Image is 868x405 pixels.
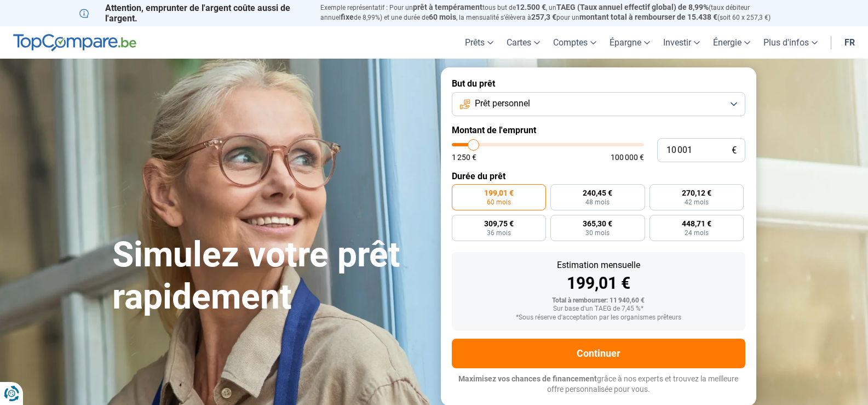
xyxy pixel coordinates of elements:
[452,78,745,89] label: But du prêt
[682,220,711,227] span: 448,71 €
[583,189,612,197] span: 240,45 €
[484,220,514,227] span: 309,75 €
[585,199,610,206] span: 48 mois
[461,261,737,270] div: Estimation mensuelle
[341,13,354,21] span: fixe
[838,26,861,59] a: fr
[500,26,547,59] a: Cartes
[452,125,745,135] label: Montant de l'emprunt
[487,230,511,236] span: 36 mois
[429,13,456,21] span: 60 mois
[706,26,757,59] a: Énergie
[757,26,824,59] a: Plus d'infos
[682,189,711,197] span: 270,12 €
[475,98,530,110] span: Prêt personnel
[531,13,556,21] span: 257,3 €
[461,297,737,305] div: Total à rembourser: 11 940,60 €
[585,230,610,236] span: 30 mois
[452,374,745,395] p: grâce à nos experts et trouvez la meilleure offre personnalisée pour vous.
[732,146,737,155] span: €
[603,26,657,59] a: Épargne
[657,26,706,59] a: Investir
[583,220,612,227] span: 365,30 €
[461,305,737,313] div: Sur base d'un TAEG de 7,45 %*
[458,26,500,59] a: Prêts
[579,13,717,21] span: montant total à rembourser de 15.438 €
[685,199,709,206] span: 42 mois
[452,92,745,116] button: Prêt personnel
[320,3,789,22] p: Exemple représentatif : Pour un tous but de , un (taux débiteur annuel de 8,99%) et une durée de ...
[611,153,644,161] span: 100 000 €
[413,3,482,12] span: prêt à tempérament
[452,153,476,161] span: 1 250 €
[452,339,745,368] button: Continuer
[556,3,709,12] span: TAEG (Taux annuel effectif global) de 8,99%
[461,275,737,292] div: 199,01 €
[484,189,514,197] span: 199,01 €
[13,34,136,52] img: TopCompare
[452,171,745,181] label: Durée du prêt
[458,374,597,383] span: Maximisez vos chances de financement
[487,199,511,206] span: 60 mois
[112,234,428,318] h1: Simulez votre prêt rapidement
[461,314,737,322] div: *Sous réserve d'acceptation par les organismes prêteurs
[685,230,709,236] span: 24 mois
[79,3,307,24] p: Attention, emprunter de l'argent coûte aussi de l'argent.
[516,3,546,12] span: 12.500 €
[547,26,603,59] a: Comptes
